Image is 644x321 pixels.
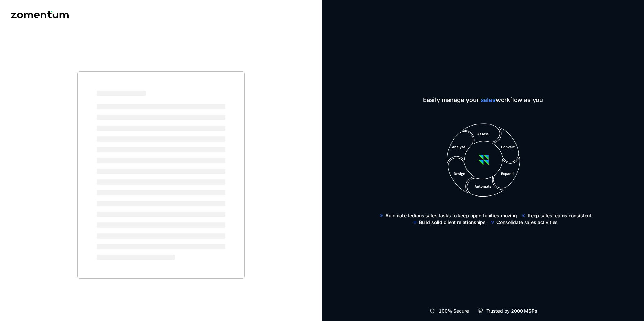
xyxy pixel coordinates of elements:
[419,219,486,226] span: Build solid client relationships
[11,11,69,18] img: Zomentum logo
[439,308,469,314] span: 100% Secure
[528,212,591,219] span: Keep sales teams consistent
[496,219,558,226] span: Consolidate sales activities
[481,96,496,103] span: sales
[486,308,537,314] span: Trusted by 2000 MSPs
[374,95,592,105] span: Easily manage your workflow as you
[385,212,517,219] span: Automate tedious sales tasks to keep opportunities moving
